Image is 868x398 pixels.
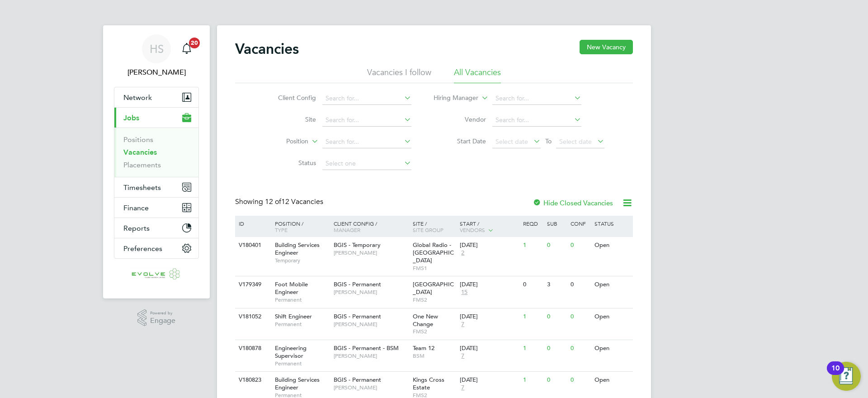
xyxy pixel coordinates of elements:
span: Manager [334,226,360,233]
div: Site / [410,216,458,237]
span: One New Change [413,313,438,328]
div: Open [592,372,632,389]
input: Search for... [322,136,411,148]
span: 12 of [265,197,281,206]
span: BGIS - Permanent [334,313,381,320]
div: Jobs [114,128,198,177]
span: Vendors [460,226,485,233]
label: Hide Closed Vacancies [533,199,613,207]
div: V179349 [236,276,268,293]
span: 2 [460,249,466,257]
span: Kings Cross Estate [413,376,444,391]
div: Open [592,340,632,357]
div: V180823 [236,372,268,389]
span: 20 [189,38,200,48]
span: FMS2 [413,296,456,303]
input: Search for... [322,92,411,105]
div: 0 [568,372,592,389]
a: 20 [178,34,196,63]
span: Jobs [123,114,139,122]
span: 7 [460,321,466,328]
div: Status [592,216,632,231]
div: 1 [521,340,544,357]
div: [DATE] [460,242,519,249]
span: 7 [460,352,466,360]
span: Temporary [275,257,329,264]
span: [PERSON_NAME] [334,321,408,328]
div: ID [236,216,268,231]
li: All Vacancies [454,67,501,83]
a: Positions [123,135,153,144]
span: [PERSON_NAME] [334,289,408,296]
input: Search for... [492,92,581,105]
div: 3 [545,276,568,293]
label: Status [264,159,316,167]
button: Network [114,87,198,107]
span: Permanent [275,321,329,328]
div: 0 [521,276,544,293]
img: evolve-talent-logo-retina.png [132,268,181,282]
label: Start Date [434,137,486,145]
span: [PERSON_NAME] [334,384,408,391]
span: [PERSON_NAME] [334,249,408,256]
h2: Vacancies [235,40,299,58]
span: Timesheets [123,183,161,192]
span: Permanent [275,296,329,303]
span: To [542,135,554,147]
span: Network [123,93,152,102]
span: Shift Engineer [275,313,312,320]
div: 0 [568,308,592,325]
div: [DATE] [460,313,519,321]
div: V180878 [236,340,268,357]
input: Select one [322,157,411,170]
li: Vacancies I follow [367,67,431,83]
span: 7 [460,384,466,392]
div: 10 [831,368,840,380]
div: Open [592,276,632,293]
span: HS [150,43,164,55]
div: 0 [545,372,568,389]
div: Showing [235,197,325,207]
button: Preferences [114,238,198,258]
div: V180401 [236,237,268,254]
button: New Vacancy [580,40,633,54]
span: Reports [123,224,150,232]
div: 0 [568,276,592,293]
div: 1 [521,237,544,254]
div: 0 [545,340,568,357]
span: BGIS - Permanent [334,376,381,384]
span: 12 Vacancies [265,197,323,206]
span: 15 [460,289,469,296]
span: [GEOGRAPHIC_DATA] [413,280,454,296]
button: Finance [114,198,198,218]
div: Open [592,308,632,325]
div: 1 [521,372,544,389]
div: 0 [568,237,592,254]
span: [PERSON_NAME] [334,352,408,360]
div: Position / [268,216,331,237]
span: Permanent [275,360,329,367]
span: Global Radio - [GEOGRAPHIC_DATA] [413,241,454,264]
a: Powered byEngage [137,309,176,327]
span: Building Services Engineer [275,376,320,391]
span: FMS1 [413,265,456,272]
button: Timesheets [114,177,198,197]
a: Go to home page [114,268,199,282]
div: Sub [545,216,568,231]
label: Vendor [434,115,486,123]
a: Vacancies [123,148,157,156]
span: Select date [559,137,592,146]
div: 0 [545,237,568,254]
span: Engineering Supervisor [275,344,307,360]
div: 1 [521,308,544,325]
span: Foot Mobile Engineer [275,280,308,296]
span: Type [275,226,288,233]
span: Finance [123,204,149,212]
label: Site [264,115,316,123]
input: Search for... [322,114,411,127]
button: Open Resource Center, 10 new notifications [832,362,861,391]
div: 0 [545,308,568,325]
a: Placements [123,161,161,169]
div: 0 [568,340,592,357]
span: Harri Smith [114,67,199,78]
